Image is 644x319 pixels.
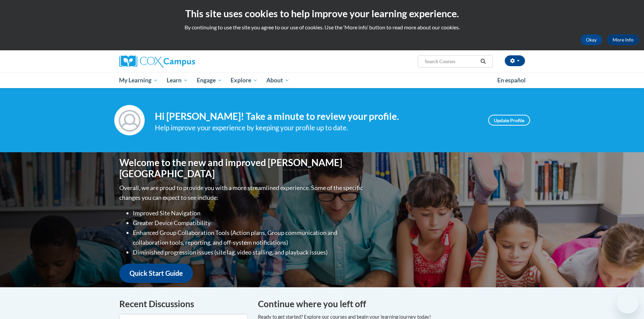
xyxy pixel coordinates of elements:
[505,55,525,66] button: Account Settings
[114,105,145,135] img: Profile Image
[133,208,364,218] li: Improved Site Navigation
[119,55,195,68] img: Cox Campus
[119,264,193,283] a: Quick Start Guide
[478,57,488,65] button: Search
[192,73,226,88] a: Engage
[424,57,478,65] input: Search Courses
[119,55,248,68] a: Cox Campus
[580,34,602,45] button: Okay
[119,297,248,311] h4: Recent Discussions
[133,247,364,257] li: Diminished progression issues (site lag, video stalling, and playback issues)
[133,228,364,247] li: Enhanced Group Collaboration Tools (Action plans, Group communication and collaboration tools, re...
[226,73,262,88] a: Explore
[258,297,525,311] h4: Continue where you left off
[119,157,364,180] h1: Welcome to the new and improved [PERSON_NAME][GEOGRAPHIC_DATA]
[119,76,158,84] span: My Learning
[231,76,258,84] span: Explore
[493,73,530,87] a: En español
[162,73,192,88] a: Learn
[5,7,639,20] h2: This site uses cookies to help improve your learning experience.
[155,122,478,133] div: Help improve your experience by keeping your profile up to date.
[617,292,639,314] iframe: Button to launch messaging window
[133,218,364,228] li: Greater Device Compatibility
[5,24,639,31] p: By continuing to use the site you agree to our use of cookies. Use the ‘More info’ button to read...
[109,73,535,88] div: Main menu
[167,76,188,84] span: Learn
[119,183,364,203] p: Overall, we are proud to provide you with a more streamlined experience. Some of the specific cha...
[197,76,222,84] span: Engage
[266,76,289,84] span: About
[115,73,163,88] a: My Learning
[262,73,294,88] a: About
[488,115,530,126] a: Update Profile
[607,34,639,45] a: More Info
[497,77,526,84] span: En español
[155,111,478,122] h4: Hi [PERSON_NAME]! Take a minute to review your profile.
